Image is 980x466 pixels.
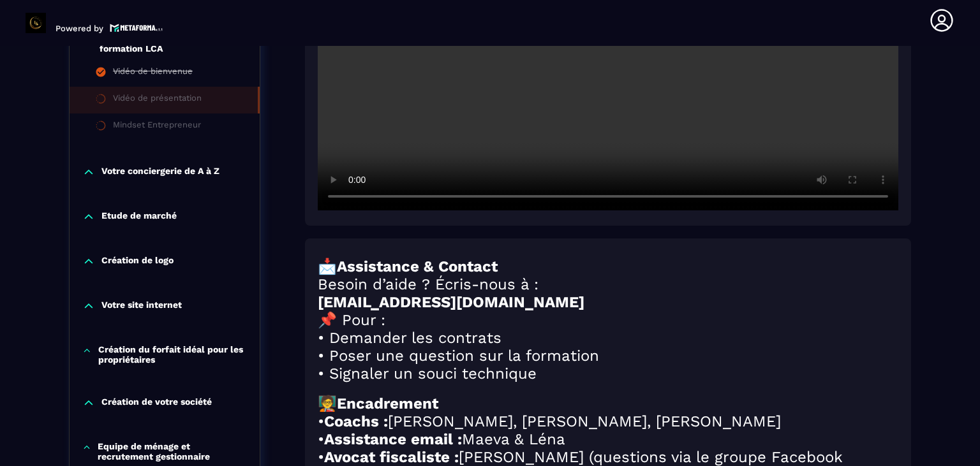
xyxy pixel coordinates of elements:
p: Votre site internet [101,300,182,312]
h2: • Maeva & Léna [318,430,898,448]
strong: Encadrement [337,395,438,412]
p: Création du forfait idéal pour les propriétaires [98,344,247,365]
strong: Assistance & Contact [337,258,498,275]
strong: Assistance email : [324,430,462,448]
strong: Coachs : [324,412,388,430]
strong: Avocat fiscaliste : [324,448,459,466]
h2: 📌 Pour : [318,311,898,329]
div: Vidéo de bienvenue [113,66,193,80]
div: Vidéo de présentation [113,93,202,107]
p: Votre conciergerie de A à Z [101,166,219,178]
div: Mindset Entrepreneur [113,120,201,134]
h2: • Demander les contrats [318,329,898,347]
h2: • Signaler un souci technique [318,365,898,382]
h2: Besoin d’aide ? Écris-nous à : [318,275,898,293]
h2: 🧑‍🏫 [318,395,898,412]
h2: • Poser une question sur la formation [318,347,898,365]
h2: • [PERSON_NAME], [PERSON_NAME], [PERSON_NAME] [318,412,898,430]
p: Equipe de ménage et recrutement gestionnaire [98,441,247,462]
p: Création de logo [101,255,174,268]
p: Powered by [56,24,103,33]
img: logo [110,22,163,33]
img: logo-branding [26,13,46,33]
h2: 📩 [318,258,898,275]
p: Etude de marché [101,210,177,223]
p: Création de votre société [101,397,212,409]
strong: [EMAIL_ADDRESS][DOMAIN_NAME] [318,293,584,311]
